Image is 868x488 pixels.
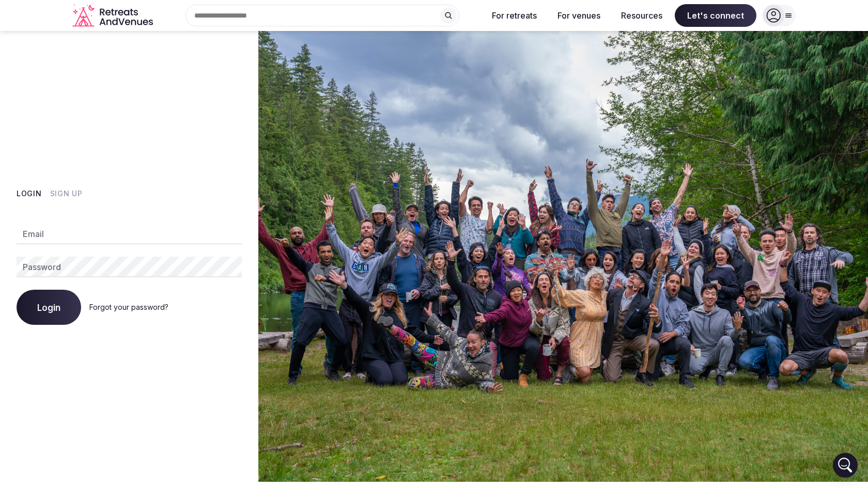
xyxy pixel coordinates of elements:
[72,4,155,27] svg: Retreats and Venues company logo
[258,31,868,482] img: My Account Background
[675,4,756,27] span: Let's connect
[17,290,81,325] button: Login
[72,4,155,27] a: Visit the homepage
[484,4,545,27] button: For retreats
[37,302,60,312] span: Login
[50,188,83,199] button: Sign Up
[549,4,609,27] button: For venues
[89,303,168,311] a: Forgot your password?
[17,188,42,199] button: Login
[833,453,858,478] div: Open Intercom Messenger
[613,4,671,27] button: Resources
